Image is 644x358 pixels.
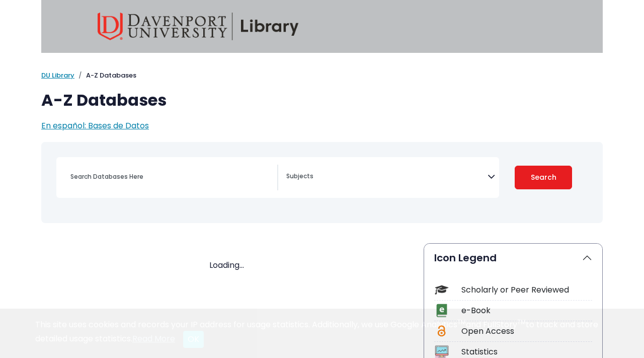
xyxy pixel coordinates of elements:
[41,259,412,271] div: Loading...
[517,318,526,326] sup: TM
[183,331,204,348] button: Close
[41,70,603,81] nav: breadcrumb
[64,169,277,184] input: Search database by title or keyword
[41,120,149,131] a: En español: Bases de Datos
[457,318,466,326] sup: TM
[435,304,448,317] img: Icon e-Book
[424,244,602,272] button: Icon Legend
[41,142,603,223] nav: Search filters
[35,319,609,348] div: This site uses cookies and records your IP address for usage statistics. Additionally, we use Goo...
[461,305,592,317] div: e-Book
[286,173,488,181] textarea: Search
[41,70,74,80] a: DU Library
[132,333,175,344] a: Read More
[41,91,603,110] h1: A-Z Databases
[98,13,299,40] img: Davenport University Library
[461,284,592,296] div: Scholarly or Peer Reviewed
[435,283,448,297] img: Icon Scholarly or Peer Reviewed
[515,166,572,189] button: Submit for Search Results
[74,70,136,81] li: A-Z Databases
